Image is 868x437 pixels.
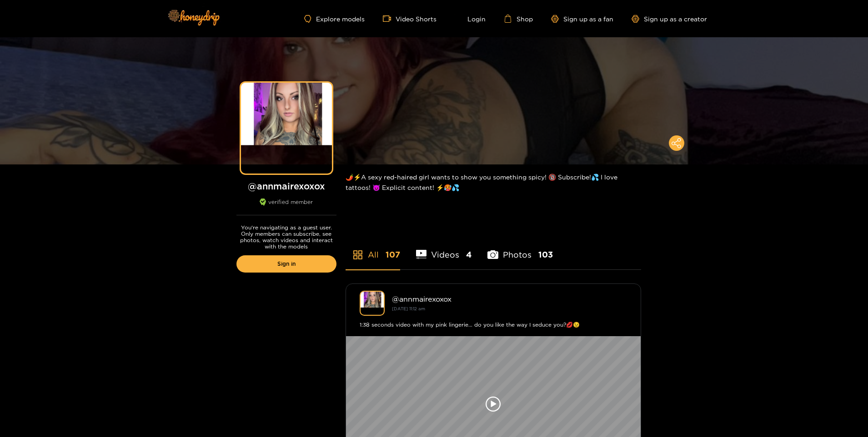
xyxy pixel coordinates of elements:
div: 1:38 seconds video with my pink lingerie... do you like the way I seduce you?💋😉 [360,320,627,329]
a: Sign up as a fan [551,15,613,23]
a: Explore models [304,15,364,23]
span: video-camera [383,15,396,23]
small: [DATE] 11:12 am [392,306,425,311]
a: Shop [504,15,533,23]
span: 4 [466,249,472,260]
a: Login [455,15,486,23]
div: verified member [236,199,336,215]
li: Photos [487,228,553,269]
a: Video Shorts [383,15,437,23]
a: Sign in [236,255,336,273]
a: Sign up as a creator [632,15,707,23]
li: All [346,228,400,269]
p: You're navigating as a guest user. Only members can subscribe, see photos, watch videos and inter... [236,224,336,250]
span: 107 [386,249,400,260]
li: Videos [416,228,472,269]
img: annmairexoxox [360,291,385,316]
span: 103 [538,249,553,260]
h1: @ annmairexoxox [236,180,336,192]
div: 🌶️⚡A sexy red-haired girl wants to show you something spicy! 🔞 Subscribe!💦 I love tattoos! 😈 Expl... [346,164,641,200]
span: appstore [352,249,363,260]
div: @ annmairexoxox [392,295,627,303]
